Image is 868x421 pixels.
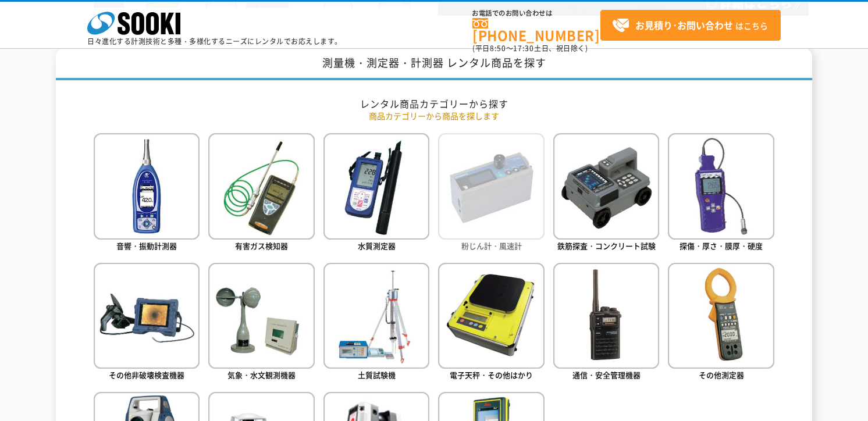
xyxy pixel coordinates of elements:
a: 探傷・厚さ・膜厚・硬度 [668,133,774,254]
p: 日々進化する計測技術と多種・多様化するニーズにレンタルでお応えします。 [87,38,342,45]
img: 土質試験機 [323,263,429,369]
span: 有害ガス検知器 [235,240,288,251]
span: 気象・水文観測機器 [227,369,296,380]
a: その他非破壊検査機器 [94,263,200,383]
img: 水質測定器 [323,133,429,239]
a: 粉じん計・風速計 [438,133,544,254]
img: 鉄筋探査・コンクリート試験 [553,133,659,239]
span: 通信・安全管理機器 [572,369,641,380]
span: その他測定器 [699,369,744,380]
a: お見積り･お問い合わせはこちら [600,10,781,41]
a: 鉄筋探査・コンクリート試験 [553,133,659,254]
span: 粉じん計・風速計 [461,240,522,251]
span: 17:30 [513,43,534,53]
img: その他非破壊検査機器 [94,263,200,369]
img: 粉じん計・風速計 [438,133,544,239]
img: その他測定器 [668,263,774,369]
span: 電子天秤・その他はかり [450,369,533,380]
a: 電子天秤・その他はかり [438,263,544,383]
strong: お見積り･お問い合わせ [635,18,733,32]
h2: レンタル商品カテゴリーから探す [94,98,774,110]
img: 有害ガス検知器 [208,133,314,239]
a: その他測定器 [668,263,774,383]
a: 水質測定器 [323,133,429,254]
span: その他非破壊検査機器 [109,369,184,380]
img: 電子天秤・その他はかり [438,263,544,369]
img: 通信・安全管理機器 [553,263,659,369]
span: はこちら [612,17,768,34]
a: 有害ガス検知器 [208,133,314,254]
span: 鉄筋探査・コンクリート試験 [557,240,656,251]
p: 商品カテゴリーから商品を探します [94,110,774,122]
h1: 測量機・測定器・計測器 レンタル商品を探す [56,48,812,80]
span: 水質測定器 [358,240,396,251]
span: 土質試験機 [358,369,396,380]
a: 通信・安全管理機器 [553,263,659,383]
a: 土質試験機 [323,263,429,383]
a: [PHONE_NUMBER] [472,18,600,42]
span: 探傷・厚さ・膜厚・硬度 [680,240,763,251]
a: 気象・水文観測機器 [208,263,314,383]
a: 音響・振動計測器 [94,133,200,254]
img: 探傷・厚さ・膜厚・硬度 [668,133,774,239]
img: 気象・水文観測機器 [208,263,314,369]
img: 音響・振動計測器 [94,133,200,239]
span: 8:50 [490,43,506,53]
span: (平日 ～ 土日、祝日除く) [472,43,588,53]
span: お電話でのお問い合わせは [472,10,600,17]
span: 音響・振動計測器 [116,240,177,251]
